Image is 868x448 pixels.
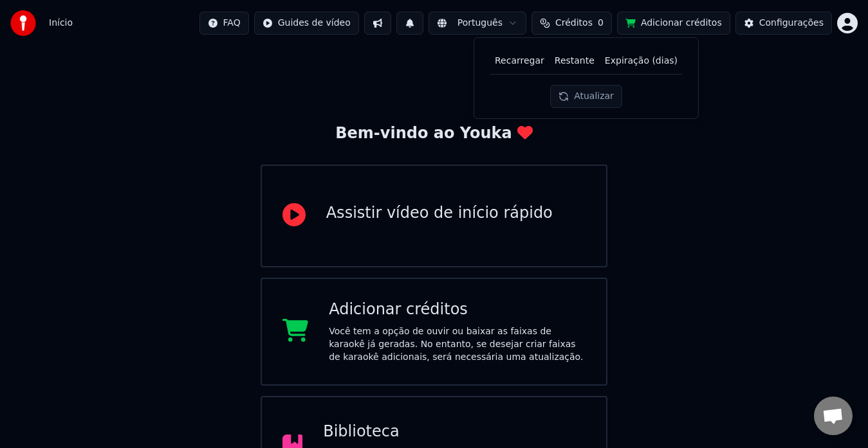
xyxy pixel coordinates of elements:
button: Configurações [735,12,832,35]
div: Adicionar créditos [329,300,586,320]
button: Adicionar créditos [617,12,730,35]
span: Créditos [555,17,593,30]
button: Guides de vídeo [254,12,359,35]
div: Você tem a opção de ouvir ou baixar as faixas de karaokê já geradas. No entanto, se desejar criar... [329,325,586,364]
div: Assistir vídeo de início rápido [326,203,553,224]
button: FAQ [199,12,249,35]
nav: breadcrumb [49,17,73,30]
div: Bem-vindo ao Youka [335,123,532,144]
span: Início [49,17,73,30]
span: 0 [598,17,604,30]
th: Restante [549,48,600,74]
img: youka [10,10,36,36]
div: Configurações [759,17,824,30]
button: Créditos0 [531,12,612,35]
th: Recarregar [490,48,549,74]
th: Expiração (dias) [600,48,683,74]
div: Bate-papo aberto [814,397,853,435]
div: Biblioteca [323,422,586,442]
button: Atualizar [550,85,622,108]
